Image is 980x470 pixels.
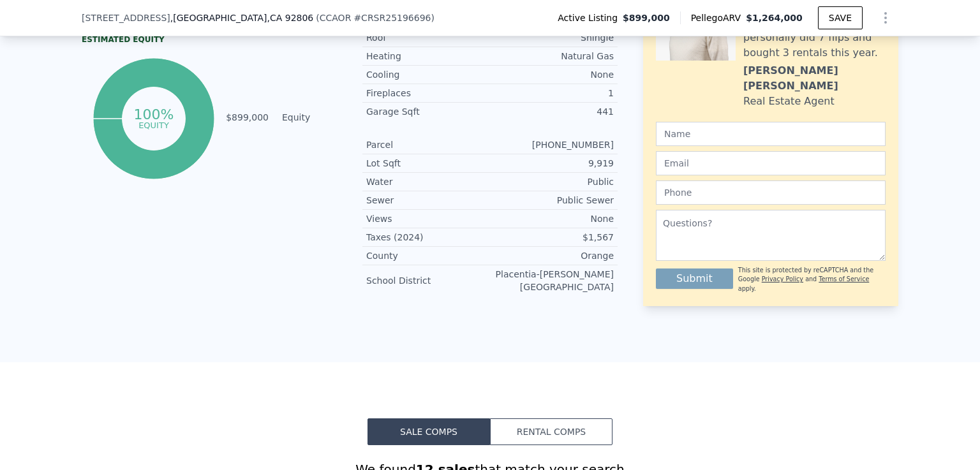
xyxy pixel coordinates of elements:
[738,266,886,293] div: This site is protected by reCAPTCHA and the Google and apply.
[743,94,835,109] div: Real Estate Agent
[623,11,670,24] span: $899,000
[366,31,490,44] div: Roof
[366,87,490,99] div: Fireplaces
[366,157,490,170] div: Lot Sqft
[366,175,490,188] div: Water
[366,68,490,81] div: Cooling
[366,138,490,151] div: Parcel
[367,418,490,445] button: Sale Comps
[490,249,614,262] div: Orange
[353,13,431,23] span: # CRSR25196696
[316,11,434,24] div: ( )
[366,231,490,244] div: Taxes (2024)
[490,212,614,225] div: None
[656,180,886,205] input: Phone
[490,418,612,445] button: Rental Comps
[743,63,886,94] div: [PERSON_NAME] [PERSON_NAME]
[82,34,337,45] div: Estimated Equity
[225,110,269,124] td: $899,000
[656,122,886,146] input: Name
[818,6,863,29] button: SAVE
[366,274,490,287] div: School District
[366,212,490,225] div: Views
[762,275,803,283] a: Privacy Policy
[490,194,614,207] div: Public Sewer
[490,31,614,44] div: Shingle
[819,275,869,283] a: Terms of Service
[490,157,614,170] div: 9,919
[490,268,614,293] div: Placentia-[PERSON_NAME][GEOGRAPHIC_DATA]
[170,11,313,24] span: , [GEOGRAPHIC_DATA]
[746,13,803,23] span: $1,264,000
[366,105,490,118] div: Garage Sqft
[558,11,623,24] span: Active Listing
[490,50,614,62] div: Natural Gas
[490,87,614,99] div: 1
[366,194,490,207] div: Sewer
[490,231,614,244] div: $1,567
[873,5,898,31] button: Show Options
[366,50,490,62] div: Heating
[320,13,352,23] span: CCAOR
[490,105,614,118] div: 441
[133,106,174,122] tspan: 100%
[656,268,733,289] button: Submit
[366,249,490,262] div: County
[490,68,614,81] div: None
[656,151,886,175] input: Email
[279,110,337,124] td: Equity
[82,11,170,24] span: [STREET_ADDRESS]
[267,13,313,23] span: , CA 92806
[490,138,614,151] div: [PHONE_NUMBER]
[691,11,746,24] span: Pellego ARV
[490,175,614,188] div: Public
[138,120,169,129] tspan: equity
